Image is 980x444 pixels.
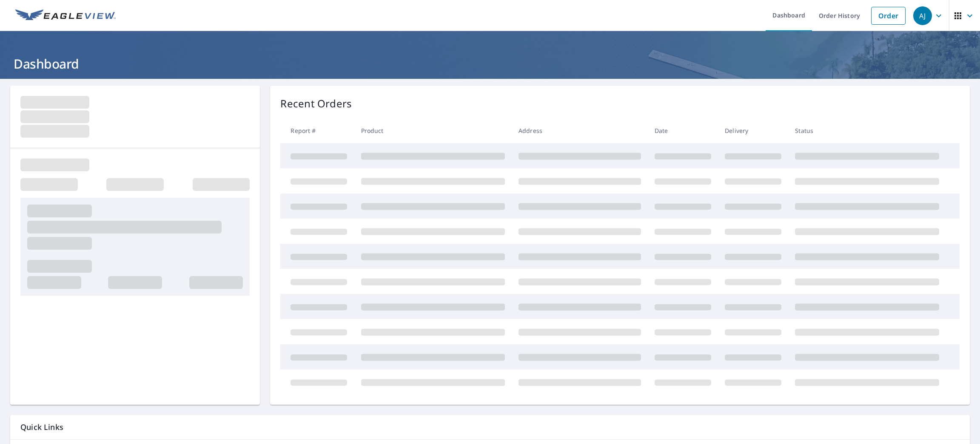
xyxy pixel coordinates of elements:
p: Quick Links [20,422,960,432]
th: Delivery [718,118,788,143]
th: Report # [280,118,354,143]
th: Date [648,118,718,143]
a: Order [871,7,906,25]
h1: Dashboard [10,55,970,72]
img: EV Logo [15,9,116,22]
th: Status [788,118,946,143]
div: AJ [913,6,932,25]
p: Recent Orders [280,96,352,111]
th: Address [512,118,648,143]
th: Product [354,118,512,143]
